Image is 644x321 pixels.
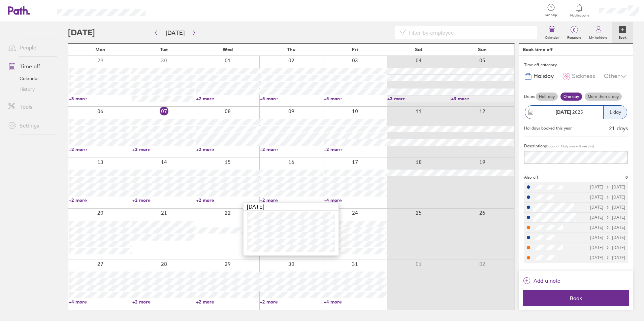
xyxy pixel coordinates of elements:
[534,275,560,286] span: Add a note
[625,175,628,180] span: 8
[523,275,560,286] button: Add a note
[324,299,387,305] a: +4 more
[523,47,553,52] div: Book time off
[590,235,625,240] div: [DATE] [DATE]
[590,215,625,220] div: [DATE] [DATE]
[541,34,563,40] label: Calendar
[524,175,538,180] span: Also off
[590,195,625,200] div: [DATE] [DATE]
[287,47,295,52] span: Thu
[95,47,105,52] span: Mon
[585,22,612,43] a: My holidays
[563,22,585,43] a: 0Requests
[590,185,625,189] div: [DATE] [DATE]
[524,94,535,99] span: Dates
[590,245,625,250] div: [DATE] [DATE]
[3,100,57,113] a: Tools
[69,146,132,152] a: +2 more
[590,205,625,210] div: [DATE] [DATE]
[69,197,132,203] a: +2 more
[524,102,628,122] button: [DATE] 20251 day
[160,27,190,38] button: [DATE]
[604,70,628,83] div: Other
[160,47,168,52] span: Tue
[260,146,323,152] a: +2 more
[572,73,595,80] span: Sickness
[590,225,625,230] div: [DATE] [DATE]
[3,119,57,132] a: Settings
[69,96,132,102] a: +3 more
[569,3,590,17] a: Notifications
[415,47,422,52] span: Sat
[260,299,323,305] a: +2 more
[536,93,558,101] label: Half day
[534,73,554,80] span: Holiday
[563,34,585,40] label: Requests
[556,109,583,115] span: 2025
[524,126,572,131] div: Holidays booked this year
[615,34,631,40] label: Book
[223,47,233,52] span: Wed
[196,197,259,203] a: +2 more
[563,27,585,33] span: 0
[545,144,594,148] span: (Optional. Only you will see this)
[132,146,195,152] a: +3 more
[260,197,323,203] a: +2 more
[612,22,633,43] a: Book
[196,146,259,152] a: +2 more
[324,146,387,152] a: +2 more
[585,34,612,40] label: My holidays
[406,26,533,39] input: Filter by employee
[196,299,259,305] a: +2 more
[478,47,487,52] span: Sun
[3,41,57,54] a: People
[523,290,629,306] button: Book
[3,73,57,84] a: Calendar
[3,84,57,95] a: History
[352,47,358,52] span: Fri
[540,13,562,17] span: Get help
[527,295,624,301] span: Book
[609,125,628,131] div: 21 days
[69,299,132,305] a: +4 more
[387,96,450,102] a: +3 more
[451,96,514,102] a: +3 more
[524,143,545,148] span: Description
[541,22,563,43] a: Calendar
[569,13,590,17] span: Notifications
[3,60,57,73] a: Time off
[524,60,628,70] div: Time off category
[324,96,387,102] a: +5 more
[324,197,387,203] a: +4 more
[196,96,259,102] a: +2 more
[603,106,627,119] div: 1 day
[560,93,582,101] label: One day
[132,197,195,203] a: +2 more
[244,203,339,211] div: [DATE]
[132,299,195,305] a: +2 more
[590,255,625,260] div: [DATE] [DATE]
[556,109,571,115] strong: [DATE]
[585,93,622,101] label: More than a day
[260,96,323,102] a: +5 more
